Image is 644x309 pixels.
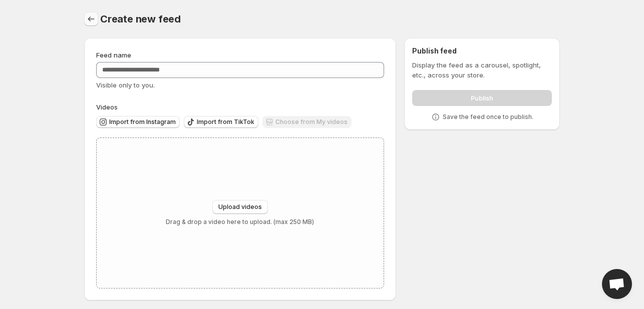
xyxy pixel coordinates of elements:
button: Import from TikTok [184,116,258,128]
button: Upload videos [212,200,268,214]
p: Drag & drop a video here to upload. (max 250 MB) [166,218,314,226]
span: Visible only to you. [96,81,155,89]
span: Import from TikTok [197,118,254,126]
span: Feed name [96,51,131,59]
p: Save the feed once to publish. [443,113,533,121]
button: Settings [84,12,98,26]
h2: Publish feed [412,46,552,56]
span: Import from Instagram [109,118,176,126]
p: Display the feed as a carousel, spotlight, etc., across your store. [412,60,552,80]
span: Videos [96,103,118,111]
button: Import from Instagram [96,116,180,128]
span: Create new feed [100,13,181,25]
span: Upload videos [218,203,262,211]
a: Open chat [602,269,632,299]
